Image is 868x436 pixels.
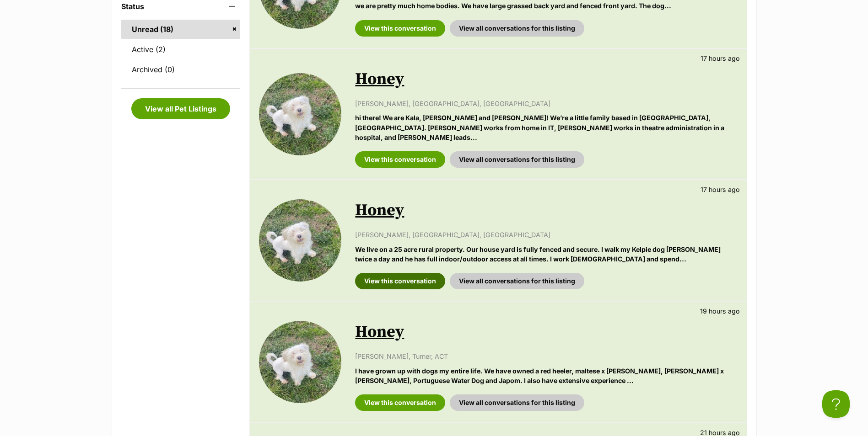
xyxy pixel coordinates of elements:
[131,98,230,119] a: View all Pet Listings
[355,20,445,37] a: View this conversation
[355,366,737,386] p: I have grown up with dogs my entire life. We have owned a red heeler, maltese x [PERSON_NAME], [P...
[355,99,737,108] p: [PERSON_NAME], [GEOGRAPHIC_DATA], [GEOGRAPHIC_DATA]
[121,2,241,11] header: Status
[121,60,241,79] a: Archived (0)
[259,73,341,155] img: Honey
[355,113,737,142] p: hi there! We are Kala, [PERSON_NAME] and [PERSON_NAME]! We’re a little family based in [GEOGRAPHI...
[121,20,241,39] a: Unread (18)
[259,199,341,282] img: Honey
[450,394,584,411] a: View all conversations for this listing
[701,185,740,194] p: 17 hours ago
[450,151,584,168] a: View all conversations for this listing
[701,53,740,63] p: 17 hours ago
[355,394,445,411] a: View this conversation
[355,322,404,342] a: Honey
[259,321,341,403] img: Honey
[355,230,737,239] p: [PERSON_NAME], [GEOGRAPHIC_DATA], [GEOGRAPHIC_DATA]
[822,390,850,418] iframe: Help Scout Beacon - Open
[355,351,737,361] p: [PERSON_NAME], Turner, ACT
[355,69,404,90] a: Honey
[450,273,584,289] a: View all conversations for this listing
[355,245,737,264] p: We live on a 25 acre rural property. Our house yard is fully fenced and secure. I walk my Kelpie ...
[355,273,445,289] a: View this conversation
[700,306,740,316] p: 19 hours ago
[121,40,241,59] a: Active (2)
[355,151,445,168] a: View this conversation
[355,200,404,221] a: Honey
[450,20,584,37] a: View all conversations for this listing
